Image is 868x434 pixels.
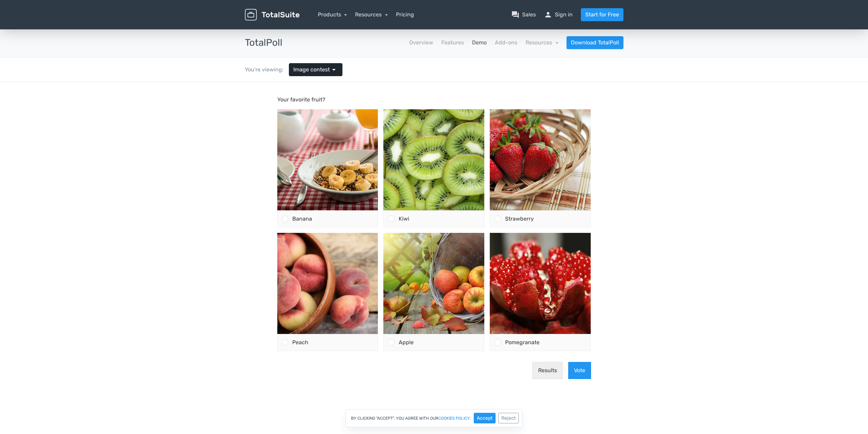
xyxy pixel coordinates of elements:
button: Vote [568,280,591,297]
button: Accept [474,413,496,423]
a: question_answerSales [511,11,536,19]
span: arrow_drop_down [330,66,338,74]
img: apple-1776744_1920-500x500.jpg [383,151,484,252]
div: You're viewing: [245,66,289,74]
span: Kiwi [399,134,409,140]
span: Apple [399,257,414,264]
a: Start for Free [581,8,623,21]
a: Resources [526,39,558,46]
a: personSign in [544,11,573,19]
img: cereal-898073_1920-500x500.jpg [277,27,378,128]
span: Image contest [293,66,330,74]
a: Resources [355,11,388,18]
span: question_answer [511,11,519,19]
a: Download TotalPoll [567,36,623,49]
a: Add-ons [495,39,517,47]
img: TotalSuite for WordPress [245,9,299,21]
a: Products [318,11,347,18]
a: Pricing [396,11,414,19]
span: Peach [292,257,308,264]
a: Image contest arrow_drop_down [289,63,342,76]
span: Pomegranate [505,257,540,264]
img: peach-3314679_1920-500x500.jpg [277,151,378,252]
img: strawberry-1180048_1920-500x500.jpg [490,27,591,128]
span: Banana [292,134,312,140]
div: By clicking "Accept", you agree with our . [345,409,523,427]
h3: TotalPoll [245,38,282,48]
a: cookies policy [438,416,470,420]
button: Results [532,280,563,297]
a: Overview [409,39,433,47]
img: pomegranate-196800_1920-500x500.jpg [490,151,591,252]
button: Reject [498,413,519,423]
img: fruit-3246127_1920-500x500.jpg [383,27,484,128]
a: Demo [472,39,487,47]
span: person [544,11,552,19]
span: Strawberry [505,134,534,140]
p: Your favorite fruit? [277,14,591,22]
a: Features [441,39,464,47]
